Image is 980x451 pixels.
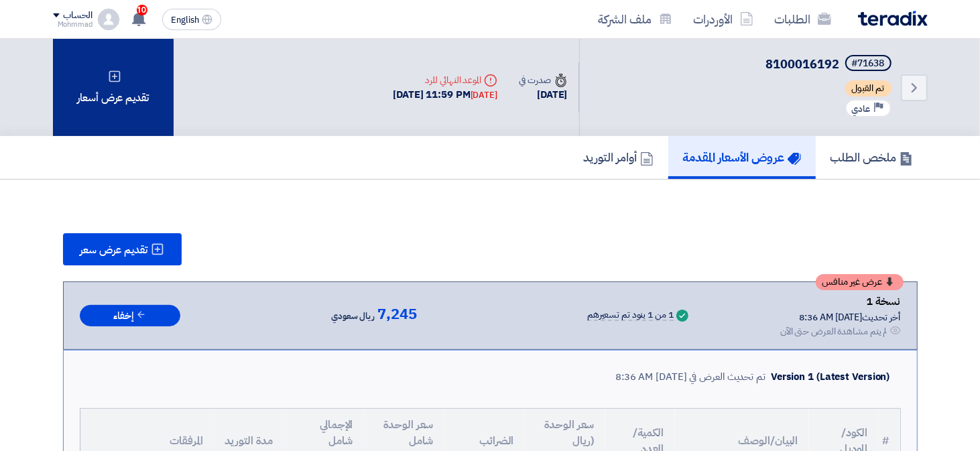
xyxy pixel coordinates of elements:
[519,73,567,87] div: صدرت في
[64,10,93,21] div: الحساب
[764,3,842,35] a: الطلبات
[393,73,497,87] div: الموعد النهائي للرد
[584,149,654,165] h5: أوامر التوريد
[53,39,174,136] div: تقديم عرض أسعار
[63,233,182,265] button: تقديم عرض سعر
[98,9,119,30] img: profile_test.png
[683,149,801,165] h5: عروض الأسعار المقدمة
[668,136,816,179] a: عروض الأسعار المقدمة
[588,3,683,35] a: ملف الشركة
[683,3,764,35] a: الأوردرات
[771,369,890,385] div: Version 1 (Latest Version)
[780,310,901,324] div: أخر تحديث [DATE] 8:36 AM
[615,369,765,385] div: تم تحديث العرض في [DATE] 8:36 AM
[519,87,567,103] div: [DATE]
[766,55,840,73] span: 8100016192
[471,88,497,102] div: [DATE]
[331,308,375,324] span: ريال سعودي
[80,245,148,255] span: تقديم عرض سعر
[852,59,885,68] div: #71638
[377,306,417,322] span: 7,245
[858,11,928,26] img: Teradix logo
[587,310,674,321] div: 1 من 1 بنود تم تسعيرهم
[816,136,928,179] a: ملخص الطلب
[137,5,147,15] span: 10
[845,80,892,96] span: تم القبول
[80,305,180,327] button: إخفاء
[171,15,199,25] span: English
[766,55,894,74] h5: 8100016192
[569,136,668,179] a: أوامر التوريد
[852,103,871,115] span: عادي
[822,277,883,287] span: عرض غير منافس
[831,149,913,165] h5: ملخص الطلب
[53,21,93,28] div: Mohmmad
[162,9,221,30] button: English
[780,324,887,338] div: لم يتم مشاهدة العرض حتى الآن
[393,87,497,103] div: [DATE] 11:59 PM
[780,293,901,310] div: نسخة 1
